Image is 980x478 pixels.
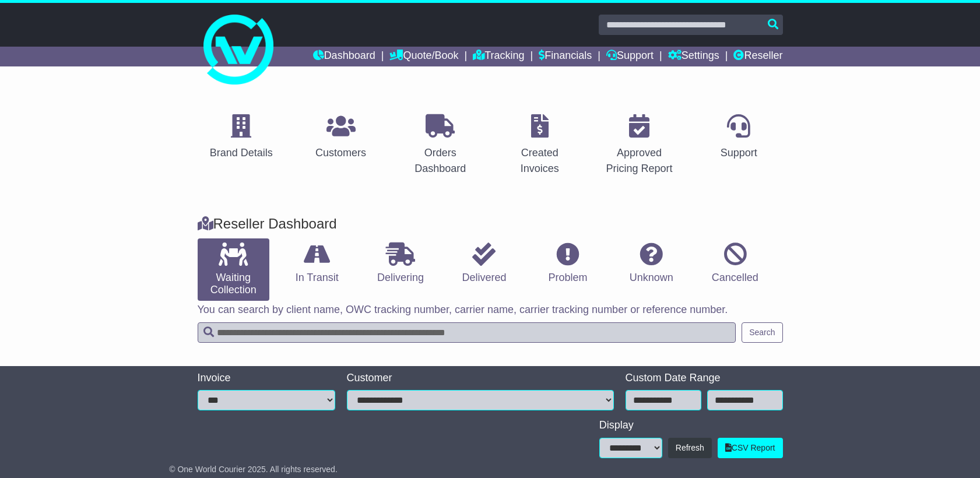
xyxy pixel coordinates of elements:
[713,110,765,165] a: Support
[699,238,771,289] a: Cancelled
[603,145,676,177] div: Approved Pricing Report
[742,322,782,343] button: Search
[532,238,603,289] a: Problem
[616,238,687,289] a: Unknown
[308,110,374,165] a: Customers
[169,465,338,474] span: © One World Courier 2025. All rights reserved.
[198,238,269,301] a: Waiting Collection
[210,145,273,161] div: Brand Details
[198,372,335,385] div: Invoice
[404,145,477,177] div: Orders Dashboard
[313,47,375,66] a: Dashboard
[504,145,577,177] div: Created Invoices
[718,438,783,458] a: CSV Report
[473,47,524,66] a: Tracking
[595,110,683,181] a: Approved Pricing Report
[202,110,280,165] a: Brand Details
[606,47,654,66] a: Support
[347,372,614,385] div: Customer
[496,110,584,181] a: Created Invoices
[281,238,353,289] a: In Transit
[198,304,783,317] p: You can search by client name, OWC tracking number, carrier name, carrier tracking number or refe...
[539,47,592,66] a: Financials
[733,47,782,66] a: Reseller
[668,438,712,458] button: Refresh
[192,216,789,233] div: Reseller Dashboard
[626,372,783,385] div: Custom Date Range
[668,47,719,66] a: Settings
[599,419,783,432] div: Display
[396,110,484,181] a: Orders Dashboard
[315,145,366,161] div: Customers
[721,145,757,161] div: Support
[448,238,520,289] a: Delivered
[364,238,436,289] a: Delivering
[389,47,458,66] a: Quote/Book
